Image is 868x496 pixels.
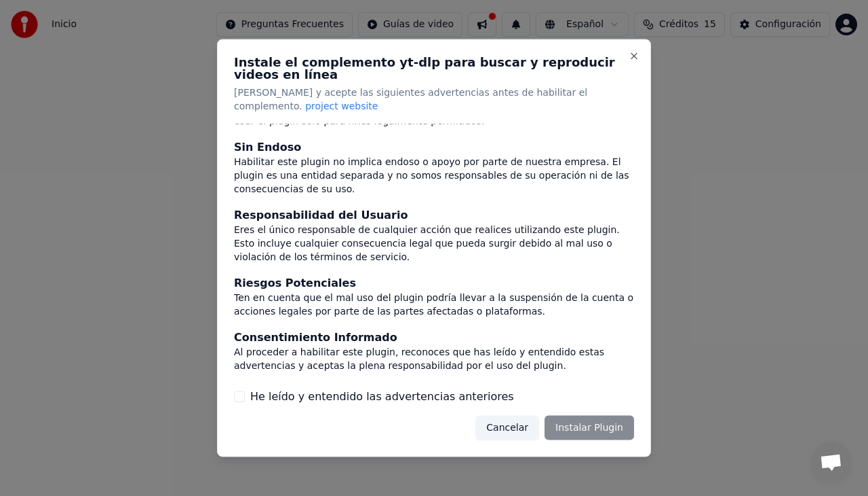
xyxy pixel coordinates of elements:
button: Cancelar [475,415,539,440]
label: He leído y entendido las advertencias anteriores [250,388,514,404]
div: Habilitar este plugin no implica endoso o apoyo por parte de nuestra empresa. El plugin es una en... [234,155,634,196]
div: Eres el único responsable de cualquier acción que realices utilizando este plugin. Esto incluye c... [234,223,634,264]
div: Riesgos Potenciales [234,274,634,291]
p: [PERSON_NAME] y acepte las siguientes advertencias antes de habilitar el complemento. [234,86,634,113]
div: Responsabilidad del Usuario [234,207,634,223]
div: Ten en cuenta que el mal uso del plugin podría llevar a la suspensión de la cuenta o acciones leg... [234,291,634,318]
div: Al proceder a habilitar este plugin, reconoces que has leído y entendido estas advertencias y ace... [234,345,634,372]
span: project website [305,101,378,111]
div: Sin Endoso [234,139,634,155]
h2: Instale el complemento yt-dlp para buscar y reproducir videos en línea [234,56,634,81]
div: Consentimiento Informado [234,329,634,345]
